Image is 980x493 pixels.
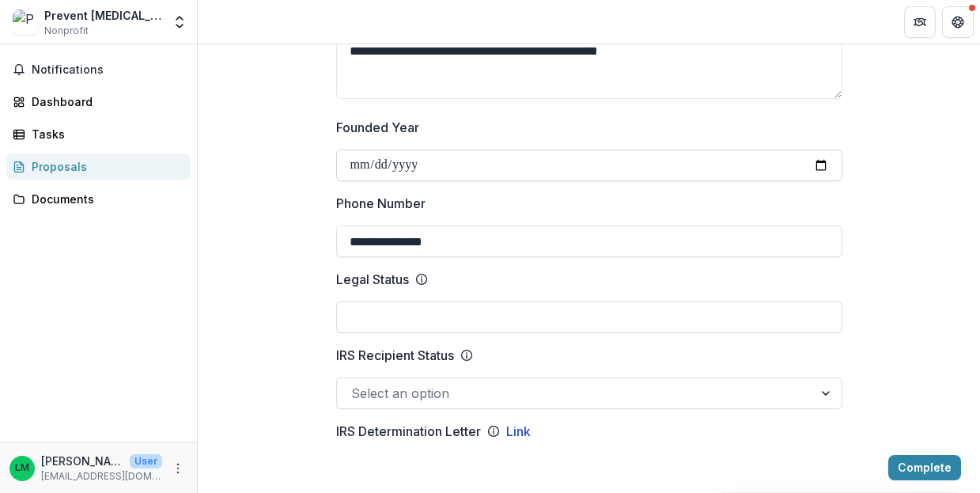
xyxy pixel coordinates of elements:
button: Complete [888,455,961,480]
div: Lisa Morgan-Klepeis [15,463,29,473]
p: [EMAIL_ADDRESS][DOMAIN_NAME] [41,469,162,484]
p: User [130,454,162,468]
p: Founded Year [336,118,419,137]
button: Open entity switcher [168,6,191,38]
div: Prevent [MEDICAL_DATA] [US_STATE], Inc. [44,7,162,24]
div: Proposals [32,158,178,175]
span: Nonprofit [44,24,89,38]
a: Dashboard [6,89,191,115]
a: Link [506,422,531,441]
button: Notifications [6,57,191,82]
button: Partners [904,6,936,38]
img: Prevent Child Abuse New York, Inc. [13,9,38,35]
a: Proposals [6,154,191,180]
p: IRS Recipient Status [336,346,454,365]
p: Phone Number [336,194,426,213]
a: Tasks [6,121,191,147]
div: Dashboard [32,93,178,110]
p: Legal Status [336,270,409,289]
button: Get Help [942,6,974,38]
p: [PERSON_NAME] [41,453,123,469]
a: Documents [6,186,191,212]
div: Documents [32,191,178,207]
span: Notifications [32,63,184,77]
button: More [168,459,187,478]
p: IRS Determination Letter [336,422,481,441]
div: Tasks [32,126,178,142]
